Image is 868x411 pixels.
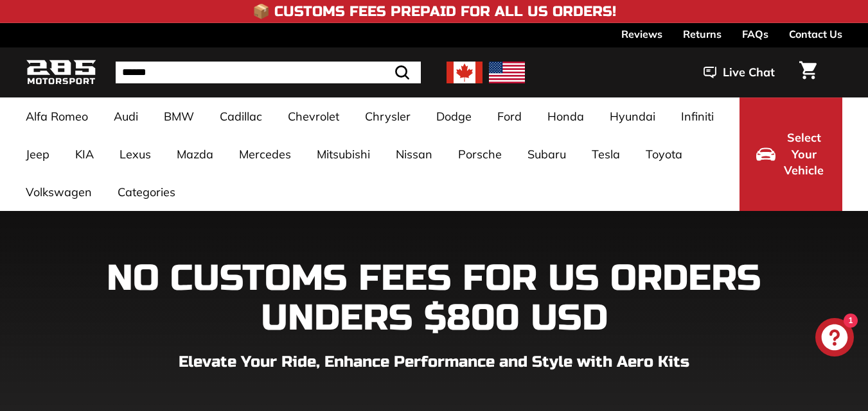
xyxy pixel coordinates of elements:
h1: NO CUSTOMS FEES FOR US ORDERS UNDERS $800 USD [26,259,842,338]
a: Honda [535,97,597,135]
inbox-online-store-chat: Shopify online store chat [811,318,858,360]
a: Cart [792,51,824,94]
a: Chevrolet [275,97,352,135]
h4: 📦 Customs Fees Prepaid for All US Orders! [252,4,616,19]
a: Chrysler [352,97,423,135]
a: Jeep [13,135,62,173]
a: Dodge [423,97,484,135]
img: Logo_285_Motorsport_areodynamics_components [26,58,96,88]
a: Ford [484,97,535,135]
input: Search [116,62,421,83]
a: Mercedes [226,135,304,173]
a: Toyota [633,135,695,173]
a: Mitsubishi [304,135,383,173]
button: Live Chat [687,56,792,88]
a: BMW [151,97,207,135]
a: Reviews [621,23,662,45]
span: Select Your Vehicle [782,130,826,179]
a: Audi [101,97,151,135]
a: Returns [683,23,722,45]
a: Cadillac [207,97,275,135]
a: FAQs [742,23,768,45]
a: Contact Us [789,23,842,45]
a: Alfa Romeo [13,97,101,135]
a: Nissan [383,135,445,173]
a: Tesla [579,135,633,173]
a: Hyundai [597,97,668,135]
p: Elevate Your Ride, Enhance Performance and Style with Aero Kits [26,351,842,374]
a: Subaru [515,135,579,173]
button: Select Your Vehicle [740,97,842,211]
a: Mazda [164,135,226,173]
a: Categories [105,173,188,211]
a: Infiniti [668,97,727,135]
a: Porsche [445,135,515,173]
a: Lexus [107,135,164,173]
span: Live Chat [723,64,775,81]
a: Volkswagen [13,173,105,211]
a: KIA [62,135,107,173]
